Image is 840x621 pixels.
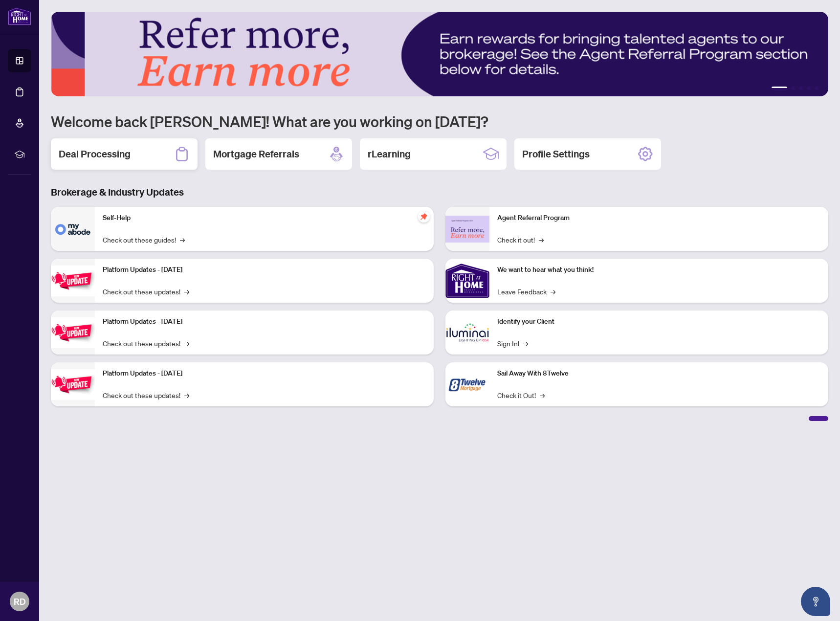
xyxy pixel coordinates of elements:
span: → [540,390,545,400]
h2: rLearning [368,147,411,161]
h3: Brokerage & Industry Updates [51,185,828,199]
button: Open asap [801,587,830,616]
span: RD [14,595,26,608]
button: 3 [799,87,803,90]
button: 4 [807,87,811,90]
h2: Mortgage Referrals [213,147,299,161]
p: Identify your Client [497,316,820,327]
img: We want to hear what you think! [445,259,489,303]
img: Platform Updates - June 23, 2025 [51,369,95,400]
h2: Profile Settings [522,147,590,161]
img: Slide 0 [51,12,828,96]
p: We want to hear what you think! [497,265,820,275]
span: → [523,338,528,349]
button: 2 [791,87,795,90]
a: Check out these updates!→ [103,390,189,400]
p: Agent Referral Program [497,213,820,223]
img: logo [8,7,31,25]
img: Sail Away With 8Twelve [445,362,489,406]
p: Sail Away With 8Twelve [497,368,820,379]
p: Platform Updates - [DATE] [103,265,426,275]
a: Sign In!→ [497,338,528,349]
button: 5 [815,87,818,90]
a: Check out these guides!→ [103,234,185,245]
p: Platform Updates - [DATE] [103,316,426,327]
a: Check out these updates!→ [103,338,189,349]
img: Agent Referral Program [445,216,489,243]
img: Self-Help [51,207,95,251]
a: Check it out!→ [497,234,544,245]
p: Platform Updates - [DATE] [103,368,426,379]
span: → [551,286,555,297]
span: → [184,390,189,400]
a: Check it Out!→ [497,390,545,400]
span: → [184,338,189,349]
span: → [180,234,185,245]
span: pushpin [418,211,430,222]
img: Platform Updates - July 8, 2025 [51,317,95,348]
a: Leave Feedback→ [497,286,555,297]
button: 1 [772,87,787,90]
span: → [539,234,544,245]
img: Identify your Client [445,310,489,355]
span: → [184,286,189,297]
a: Check out these updates!→ [103,286,189,297]
img: Platform Updates - July 21, 2025 [51,266,95,296]
p: Self-Help [103,213,426,223]
h2: Deal Processing [59,147,131,161]
h1: Welcome back [PERSON_NAME]! What are you working on [DATE]? [51,112,828,131]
